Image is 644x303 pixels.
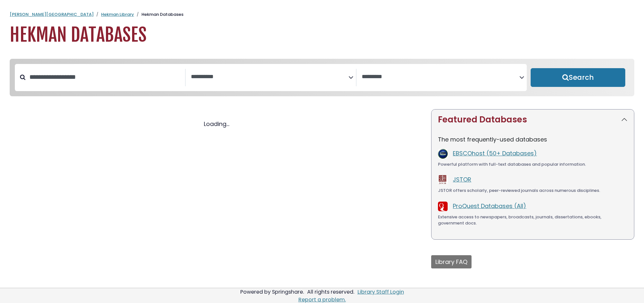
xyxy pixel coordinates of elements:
a: JSTOR [453,175,471,183]
textarea: Search [362,74,519,80]
a: EBSCOhost (50+ Databases) [453,149,537,157]
a: Hekman Library [101,11,134,17]
button: Featured Databases [431,110,634,130]
h1: Hekman Databases [10,24,634,46]
a: ProQuest Databases (All) [453,202,526,210]
div: Powered by Springshare. [239,288,305,296]
div: Loading... [10,120,423,128]
p: The most frequently-used databases [438,135,628,144]
button: Submit for Search Results [531,68,625,87]
textarea: Search [191,74,348,80]
div: Extensive access to newspapers, broadcasts, journals, dissertations, ebooks, government docs. [438,214,628,226]
input: Search database by title or keyword [26,72,185,82]
a: [PERSON_NAME][GEOGRAPHIC_DATA] [10,11,94,17]
button: Library FAQ [431,255,472,268]
nav: breadcrumb [10,11,634,18]
li: Hekman Databases [134,11,183,18]
div: All rights reserved. [306,288,355,296]
div: Powerful platform with full-text databases and popular information. [438,161,628,168]
div: JSTOR offers scholarly, peer-reviewed journals across numerous disciplines. [438,187,628,194]
a: Library Staff Login [358,288,404,296]
nav: Search filters [10,59,634,96]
